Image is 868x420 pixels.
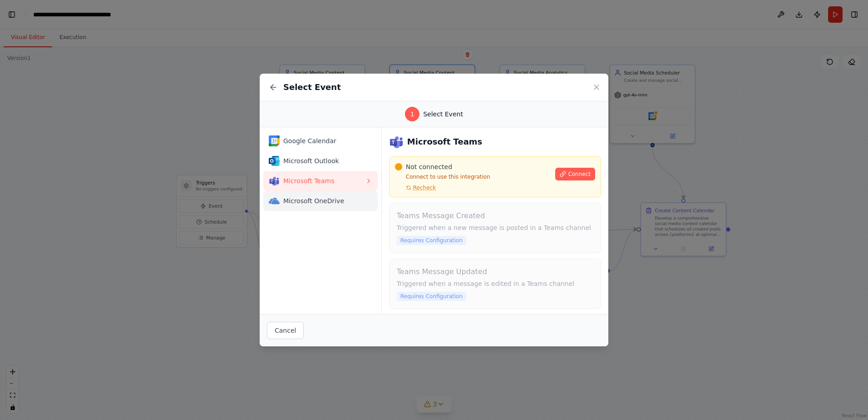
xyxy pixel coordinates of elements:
span: Microsoft OneDrive [283,196,365,205]
span: Google Calendar [283,136,365,145]
p: Connect to use this integration [395,173,550,180]
span: Connect [568,170,591,178]
button: Teams Message CreatedTriggered when a new message is posted in a Teams channelRequires Configuration [389,203,601,253]
button: Teams Message UpdatedTriggered when a message is edited in a Teams channelRequires Configuration [389,259,601,309]
img: Microsoft Outlook [269,155,280,166]
button: Recheck [395,184,436,191]
button: Connect [555,168,595,180]
button: Google CalendarGoogle Calendar [263,131,378,151]
p: Triggered when a message is edited in a Teams channel [397,279,593,288]
p: Triggered when a new message is posted in a Teams channel [397,223,593,232]
span: Microsoft Outlook [283,156,365,165]
h4: Teams Message Updated [397,266,593,277]
button: Microsoft OutlookMicrosoft Outlook [263,151,378,171]
img: Google Calendar [269,135,280,146]
img: Microsoft OneDrive [269,195,280,206]
img: Microsoft Teams [389,135,404,149]
button: Microsoft TeamsMicrosoft Teams [263,171,378,191]
button: Cancel [267,322,304,339]
button: Microsoft OneDriveMicrosoft OneDrive [263,191,378,211]
span: Not connected [406,162,452,171]
span: Recheck [413,184,436,191]
img: Microsoft Teams [269,175,280,186]
span: Microsoft Teams [283,176,365,185]
h4: Teams Message Created [397,210,593,221]
h3: Microsoft Teams [407,135,483,148]
span: Requires Configuration [397,236,466,245]
span: Select Event [423,110,463,119]
h2: Select Event [283,81,341,94]
span: Requires Configuration [397,292,466,301]
div: 1 [405,107,419,121]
